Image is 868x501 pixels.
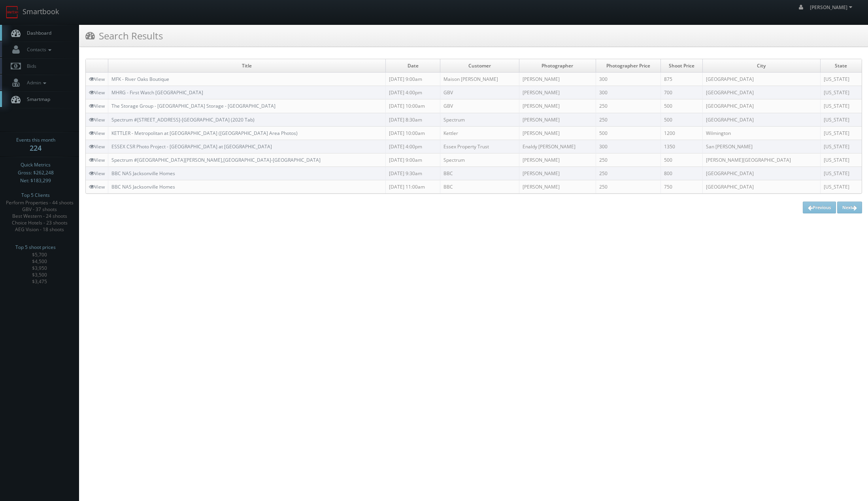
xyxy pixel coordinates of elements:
[440,180,519,194] td: BBC
[89,157,105,163] a: View
[111,183,175,190] a: BBC NAS Jacksonville Homes
[111,76,169,82] a: MFK - River Oaks Boutique
[440,153,519,166] td: Spectrum
[702,153,820,166] td: [PERSON_NAME][GEOGRAPHIC_DATA]
[596,59,660,73] td: Photographer Price
[111,143,272,150] a: ESSEX CSR Photo Project - [GEOGRAPHIC_DATA] at [GEOGRAPHIC_DATA]
[111,89,203,96] a: MHRG - First Watch [GEOGRAPHIC_DATA]
[385,153,440,166] td: [DATE] 9:00am
[596,126,660,140] td: 500
[385,140,440,153] td: [DATE] 4:00pm
[111,170,175,177] a: BBC NAS Jacksonville Homes
[108,59,386,73] td: Title
[89,116,105,123] a: View
[519,59,596,73] td: Photographer
[30,143,42,153] strong: 224
[89,76,105,82] a: View
[385,126,440,140] td: [DATE] 10:00am
[385,86,440,99] td: [DATE] 4:00pm
[702,86,820,99] td: [GEOGRAPHIC_DATA]
[23,79,48,86] span: Admin
[440,99,519,113] td: GBV
[702,99,820,113] td: [GEOGRAPHIC_DATA]
[820,126,862,140] td: [US_STATE]
[661,59,702,73] td: Shoot Price
[519,113,596,126] td: [PERSON_NAME]
[20,177,51,185] span: Net: $183,299
[702,73,820,86] td: [GEOGRAPHIC_DATA]
[111,116,255,123] a: Spectrum #[STREET_ADDRESS]-[GEOGRAPHIC_DATA] (2020 Tab)
[519,86,596,99] td: [PERSON_NAME]
[85,29,163,43] h3: Search Results
[440,59,519,73] td: Customer
[820,59,862,73] td: State
[18,169,54,177] span: Gross: $262,248
[15,243,56,251] span: Top 5 shoot prices
[596,113,660,126] td: 250
[596,73,660,86] td: 300
[810,4,855,11] span: [PERSON_NAME]
[21,191,50,199] span: Top 5 Clients
[661,73,702,86] td: 875
[519,153,596,166] td: [PERSON_NAME]
[820,167,862,180] td: [US_STATE]
[89,103,105,109] a: View
[440,113,519,126] td: Spectrum
[111,157,321,163] a: Spectrum #[GEOGRAPHIC_DATA][PERSON_NAME],[GEOGRAPHIC_DATA]-[GEOGRAPHIC_DATA]
[440,140,519,153] td: Essex Property Trust
[23,46,53,53] span: Contacts
[23,96,50,103] span: Smartmap
[702,167,820,180] td: [GEOGRAPHIC_DATA]
[596,167,660,180] td: 250
[89,130,105,136] a: View
[519,126,596,140] td: [PERSON_NAME]
[820,153,862,166] td: [US_STATE]
[440,126,519,140] td: Kettler
[16,136,55,144] span: Events this month
[519,73,596,86] td: [PERSON_NAME]
[385,73,440,86] td: [DATE] 9:00am
[6,6,19,19] img: smartbook-logo.png
[702,180,820,194] td: [GEOGRAPHIC_DATA]
[385,180,440,194] td: [DATE] 11:00am
[702,140,820,153] td: San [PERSON_NAME]
[596,180,660,194] td: 250
[519,99,596,113] td: [PERSON_NAME]
[111,103,275,109] a: The Storage Group - [GEOGRAPHIC_DATA] Storage - [GEOGRAPHIC_DATA]
[820,99,862,113] td: [US_STATE]
[111,130,298,136] a: KETTLER - Metropolitan at [GEOGRAPHIC_DATA] ([GEOGRAPHIC_DATA] Area Photos)
[23,30,51,36] span: Dashboard
[385,167,440,180] td: [DATE] 9:30am
[661,167,702,180] td: 800
[661,99,702,113] td: 500
[23,63,36,69] span: Bids
[385,99,440,113] td: [DATE] 10:00am
[385,113,440,126] td: [DATE] 8:30am
[661,180,702,194] td: 750
[702,126,820,140] td: Wilmington
[661,113,702,126] td: 500
[702,113,820,126] td: [GEOGRAPHIC_DATA]
[596,153,660,166] td: 250
[596,86,660,99] td: 300
[21,161,51,169] span: Quick Metrics
[385,59,440,73] td: Date
[596,99,660,113] td: 250
[820,140,862,153] td: [US_STATE]
[820,180,862,194] td: [US_STATE]
[820,73,862,86] td: [US_STATE]
[440,167,519,180] td: BBC
[519,180,596,194] td: [PERSON_NAME]
[519,167,596,180] td: [PERSON_NAME]
[440,73,519,86] td: Maison [PERSON_NAME]
[661,86,702,99] td: 700
[596,140,660,153] td: 300
[702,59,820,73] td: City
[89,89,105,96] a: View
[661,140,702,153] td: 1350
[661,126,702,140] td: 1200
[89,143,105,150] a: View
[820,86,862,99] td: [US_STATE]
[89,170,105,177] a: View
[440,86,519,99] td: GBV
